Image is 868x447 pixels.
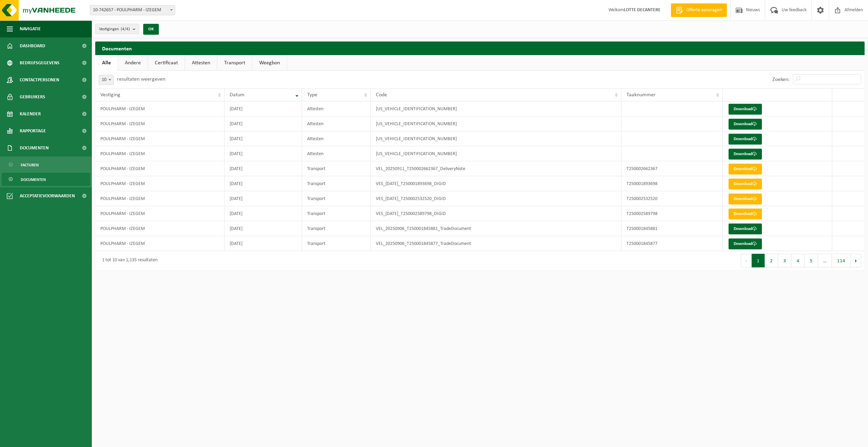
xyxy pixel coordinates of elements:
a: Download [729,238,762,249]
span: Documenten [21,173,46,186]
span: Facturen [21,159,39,171]
a: Download [729,209,762,219]
td: Transport [302,236,371,251]
a: Download [729,223,762,234]
span: Rapportage [20,122,46,139]
label: Zoeken: [772,77,789,82]
td: T250001845877 [621,236,723,251]
span: Navigatie [20,20,41,37]
span: Type [307,92,317,98]
span: Taaknummer [627,92,656,98]
h2: Documenten [95,42,865,55]
td: Transport [302,206,371,221]
span: Datum [230,92,245,98]
span: 10-742657 - POULPHARM - IZEGEM [90,5,175,15]
span: Contactpersonen [20,71,59,88]
span: Gebruikers [20,88,45,105]
div: 1 tot 10 van 1,135 resultaten [99,254,157,267]
a: Transport [217,55,252,71]
td: [US_VEHICLE_IDENTIFICATION_NUMBER] [371,116,622,131]
span: Acceptatievoorwaarden [20,187,75,204]
span: Dashboard [20,37,45,54]
span: Code [376,92,387,98]
td: POULPHARM - IZEGEM [95,101,224,116]
a: Download [729,134,762,145]
span: 10 [99,75,114,85]
a: Documenten [2,173,90,186]
button: Next [851,254,861,267]
a: Andere [118,55,148,71]
a: Certificaat [148,55,185,71]
td: VES_[DATE]_T250002589798_DIGID [371,206,622,221]
td: [DATE] [224,116,302,131]
td: VEL_20250906_T250001845881_TradeDocument [371,221,622,236]
td: Transport [302,161,371,176]
a: Download [729,179,762,189]
a: Facturen [2,158,90,171]
button: 4 [791,254,805,267]
a: Download [729,119,762,130]
td: [US_VEHICLE_IDENTIFICATION_NUMBER] [371,146,622,161]
td: POULPHARM - IZEGEM [95,206,224,221]
td: Attesten [302,101,371,116]
td: [DATE] [224,236,302,251]
td: Attesten [302,116,371,131]
button: 1 [752,254,765,267]
td: [DATE] [224,206,302,221]
button: 2 [765,254,778,267]
a: Download [729,104,762,115]
td: POULPHARM - IZEGEM [95,116,224,131]
td: [DATE] [224,131,302,146]
td: T250001893698 [621,176,723,191]
a: Download [729,149,762,160]
td: [US_VEHICLE_IDENTIFICATION_NUMBER] [371,131,622,146]
td: T250002589798 [621,206,723,221]
span: Offerte aanvragen [685,7,723,14]
td: T250001845881 [621,221,723,236]
span: 10-742657 - POULPHARM - IZEGEM [90,5,175,15]
td: POULPHARM - IZEGEM [95,146,224,161]
a: Download [729,164,762,175]
td: [DATE] [224,101,302,116]
td: VES_[DATE]_T250002532520_DIGID [371,191,622,206]
a: Offerte aanvragen [671,3,727,17]
span: Kalender [20,105,41,122]
strong: LOTTE DECANTERE [624,7,661,13]
td: VES_[DATE]_T250001893698_DIGID [371,176,622,191]
td: POULPHARM - IZEGEM [95,176,224,191]
button: 3 [778,254,791,267]
a: Alle [95,55,118,71]
td: POULPHARM - IZEGEM [95,191,224,206]
td: VEL_20250906_T250001845877_TradeDocument [371,236,622,251]
button: Vestigingen(4/4) [95,24,139,34]
span: Bedrijfsgegevens [20,54,60,71]
td: Transport [302,176,371,191]
button: Previous [741,254,752,267]
td: [DATE] [224,161,302,176]
button: 114 [832,254,851,267]
td: Attesten [302,131,371,146]
a: Download [729,194,762,204]
td: [DATE] [224,146,302,161]
td: Transport [302,221,371,236]
a: Attesten [185,55,217,71]
span: Vestigingen [99,24,130,34]
td: T250002662367 [621,161,723,176]
span: 10 [99,75,113,85]
label: resultaten weergeven [117,77,165,82]
button: OK [143,24,159,35]
span: … [818,254,832,267]
td: POULPHARM - IZEGEM [95,161,224,176]
count: (4/4) [121,27,130,31]
td: Attesten [302,146,371,161]
td: VEL_20250911_T250002662367_DeliveryNote [371,161,622,176]
span: Documenten [20,139,49,156]
td: [DATE] [224,221,302,236]
a: Weegbon [252,55,287,71]
td: [US_VEHICLE_IDENTIFICATION_NUMBER] [371,101,622,116]
td: [DATE] [224,191,302,206]
td: [DATE] [224,176,302,191]
td: T250002532520 [621,191,723,206]
td: POULPHARM - IZEGEM [95,236,224,251]
span: Vestiging [100,92,120,98]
